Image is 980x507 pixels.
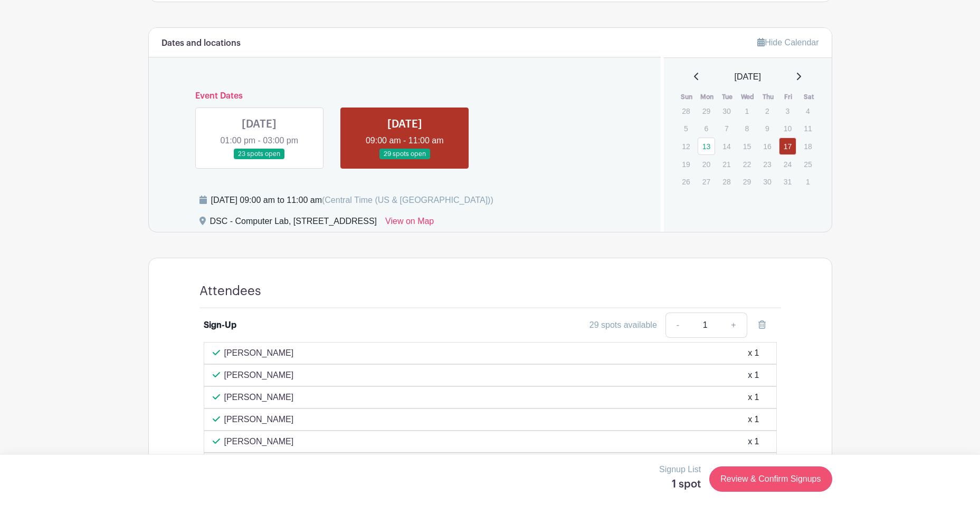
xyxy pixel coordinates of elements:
[204,319,236,331] div: Sign-Up
[677,92,697,102] th: Sun
[799,173,816,190] p: 1
[677,138,694,154] p: 12
[735,71,761,83] span: [DATE]
[758,120,776,136] p: 9
[224,369,294,382] p: [PERSON_NAME]
[720,313,747,338] a: +
[757,38,819,47] a: Hide Calendar
[799,138,816,154] p: 18
[799,120,816,136] p: 11
[698,173,715,190] p: 27
[758,156,776,172] p: 23
[698,120,715,136] p: 6
[779,156,796,172] p: 24
[738,92,758,102] th: Wed
[799,156,816,172] p: 25
[665,313,690,338] a: -
[224,347,294,359] p: [PERSON_NAME]
[738,138,756,154] p: 15
[718,120,735,136] p: 7
[748,391,759,404] div: x 1
[709,466,832,492] a: Review & Confirm Signups
[799,103,816,119] p: 4
[677,156,694,172] p: 19
[589,319,657,331] div: 29 spots available
[224,413,294,426] p: [PERSON_NAME]
[718,103,735,119] p: 30
[748,347,759,359] div: x 1
[697,92,718,102] th: Mon
[677,120,694,136] p: 5
[738,156,756,172] p: 22
[779,173,796,190] p: 31
[322,196,493,204] span: (Central Time (US & [GEOGRAPHIC_DATA]))
[758,138,776,154] p: 16
[187,91,623,101] h6: Event Dates
[385,215,434,232] a: View on Map
[659,463,701,476] p: Signup List
[779,138,796,155] a: 17
[718,156,735,172] p: 21
[758,173,776,190] p: 30
[677,103,694,119] p: 28
[758,92,778,102] th: Thu
[738,173,756,190] p: 29
[738,103,756,119] p: 1
[224,391,294,404] p: [PERSON_NAME]
[718,173,735,190] p: 28
[211,194,493,207] div: [DATE] 09:00 am to 11:00 am
[698,103,715,119] p: 29
[748,413,759,426] div: x 1
[798,92,819,102] th: Sat
[748,369,759,382] div: x 1
[210,215,377,232] div: DSC - Computer Lab, [STREET_ADDRESS]
[778,92,799,102] th: Fri
[698,138,715,155] a: 13
[718,138,735,154] p: 14
[224,435,294,448] p: [PERSON_NAME]
[738,120,756,136] p: 8
[659,478,701,491] h5: 1 spot
[677,173,694,190] p: 26
[779,103,796,119] p: 3
[779,120,796,136] p: 10
[698,156,715,172] p: 20
[199,284,261,299] h4: Attendees
[758,103,776,119] p: 2
[161,38,241,48] h6: Dates and locations
[717,92,738,102] th: Tue
[748,435,759,448] div: x 1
